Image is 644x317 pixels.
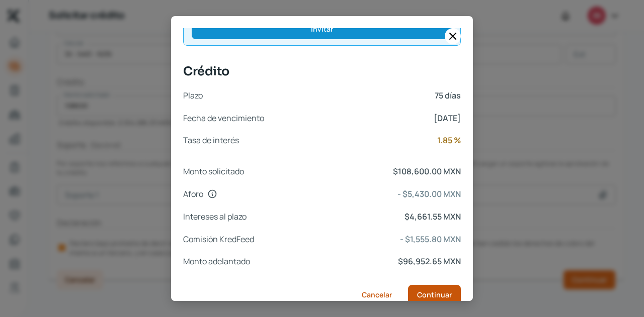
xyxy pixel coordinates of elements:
[268,111,461,126] span: [DATE]
[354,285,400,305] button: Cancelar
[251,209,461,224] span: $4,661.55 MXN
[243,133,461,148] span: 1.85 %
[221,187,461,201] span: - $5,430.00 MXN
[183,164,244,179] span: Monto solicitado
[311,26,333,33] span: Invitar
[192,19,452,39] button: Invitar
[183,111,264,126] span: Fecha de vencimiento
[183,209,247,224] span: Intereses al plazo
[248,164,461,179] span: $108,600.00 MXN
[254,254,461,269] span: $96,952.65 MXN
[417,291,452,298] span: Continuar
[207,88,461,103] span: 75 días
[183,187,203,201] span: Aforo
[183,232,254,247] span: Comisión KredFeed
[258,232,461,247] span: - $1,555.80 MXN
[183,254,250,269] span: Monto adelantado
[183,88,203,103] span: Plazo
[362,291,392,298] span: Cancelar
[408,285,461,305] button: Continuar
[183,133,239,148] span: Tasa de interés
[183,62,461,80] span: Crédito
